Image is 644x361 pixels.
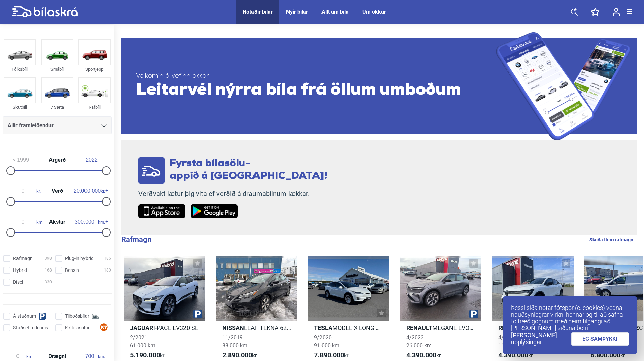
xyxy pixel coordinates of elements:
[65,324,90,331] span: K7 bílasölur
[47,219,67,225] span: Akstur
[406,351,442,359] span: kr.
[78,103,111,111] div: Rafbíll
[71,219,105,225] span: km.
[47,354,68,359] span: Drægni
[124,324,205,332] h2: I-PACE EV320 SE
[222,351,258,359] span: kr.
[13,255,33,262] span: Rafmagn
[286,9,308,15] a: Nýir bílar
[362,9,386,15] a: Um okkur
[321,9,349,15] a: Allt um bíla
[571,332,629,346] a: ÉG SAMÞYKKI
[511,332,571,346] a: [PERSON_NAME] upplýsingar
[121,235,151,244] b: Rafmagn
[45,255,52,262] span: 398
[130,351,165,359] span: kr.
[9,353,33,359] span: km.
[4,65,36,73] div: Fólksbíll
[406,351,436,359] b: 4.390.000
[65,313,89,320] span: Tilboðsbílar
[13,324,48,331] span: Staðsett erlendis
[222,324,244,331] b: Nissan
[498,351,534,359] span: kr.
[400,324,482,332] h2: MEGANE EVOLUTION ER 60KWH
[50,188,65,194] span: Verð
[216,324,298,332] h2: LEAF TEKNA 62 KWH
[4,103,36,111] div: Skutbíll
[314,334,341,349] span: 9/2020 91.000 km.
[13,279,23,286] span: Dísel
[136,80,496,101] span: Leitarvél nýrra bíla frá öllum umboðum
[308,324,389,332] h2: MODEL X LONG RANGE
[314,351,344,359] b: 7.890.000
[590,351,626,359] span: kr.
[47,157,67,163] span: Árgerð
[613,8,620,16] img: user-login.svg
[130,351,160,359] b: 5.190.000
[590,351,620,359] b: 6.800.000
[74,188,105,194] span: kr.
[81,353,105,359] span: km.
[104,267,111,274] span: 180
[222,351,252,359] b: 2.890.000
[104,255,111,262] span: 186
[138,190,327,198] p: Verðvakt lætur þig vita ef verðið á draumabílnum lækkar.
[78,65,111,73] div: Sportjeppi
[130,334,157,349] span: 2/2021 61.000 km.
[130,324,153,331] b: Jaguar
[13,313,36,320] span: Á staðnum
[13,267,27,274] span: Hybrid
[41,65,73,73] div: Smábíl
[65,255,94,262] span: Plug-in hybrid
[9,219,43,225] span: km.
[314,324,332,331] b: Tesla
[9,188,41,194] span: kr.
[136,72,496,80] span: Velkomin á vefinn okkar!
[406,324,432,331] b: Renault
[121,32,637,140] a: Velkomin á vefinn okkar!Leitarvél nýrra bíla frá öllum umboðum
[41,103,73,111] div: 7 Sæta
[406,334,433,349] span: 4/2023 26.000 km.
[45,279,52,286] span: 330
[492,324,574,332] h2: MEGANE EVOLUTION ER 60KWH
[243,9,273,15] a: Notaðir bílar
[589,235,633,244] a: Skoða fleiri rafmagn
[222,334,249,349] span: 11/2019 88.000 km.
[498,334,525,349] span: 4/2023 16.000 km.
[8,121,54,130] span: Allir framleiðendur
[65,267,79,274] span: Bensín
[170,158,327,181] span: Fyrsta bílasölu- appið á [GEOGRAPHIC_DATA]!
[314,351,349,359] span: kr.
[45,267,52,274] span: 168
[498,324,524,331] b: Renault
[498,351,528,359] b: 4.390.000
[511,304,629,331] p: Þessi síða notar fótspor (e. cookies) vegna nauðsynlegrar virkni hennar og til að safna tölfræðig...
